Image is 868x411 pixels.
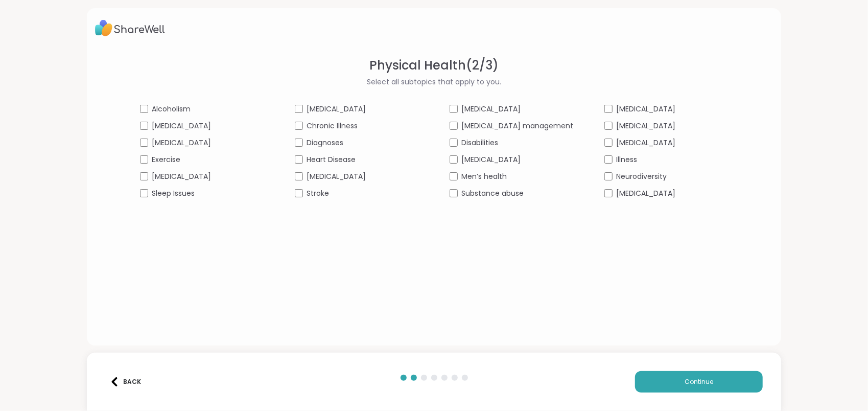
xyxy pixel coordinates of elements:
[617,121,676,131] span: [MEDICAL_DATA]
[152,188,195,199] span: Sleep Issues
[307,188,330,199] span: Stroke
[462,171,507,182] span: Men’s health
[110,377,141,386] div: Back
[617,171,667,182] span: Neurodiversity
[462,121,574,131] span: [MEDICAL_DATA] management
[307,154,356,165] span: Heart Disease
[617,138,676,148] span: [MEDICAL_DATA]
[152,171,212,182] span: [MEDICAL_DATA]
[462,154,521,165] span: [MEDICAL_DATA]
[152,121,212,131] span: [MEDICAL_DATA]
[369,56,499,75] span: Physical Health ( 2 / 3 )
[152,104,191,115] span: Alcoholism
[635,371,763,393] button: Continue
[617,188,676,199] span: [MEDICAL_DATA]
[105,371,146,393] button: Back
[685,377,713,386] span: Continue
[307,121,358,131] span: Chronic Illness
[95,16,165,40] img: ShareWell Logo
[152,154,181,165] span: Exercise
[152,138,212,148] span: [MEDICAL_DATA]
[462,104,521,115] span: [MEDICAL_DATA]
[617,154,638,165] span: Illness
[462,138,499,148] span: Disabilities
[367,77,501,87] span: Select all subtopics that apply to you.
[462,188,524,199] span: Substance abuse
[307,104,366,115] span: [MEDICAL_DATA]
[307,138,344,148] span: Diagnoses
[307,171,366,182] span: [MEDICAL_DATA]
[617,104,676,115] span: [MEDICAL_DATA]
